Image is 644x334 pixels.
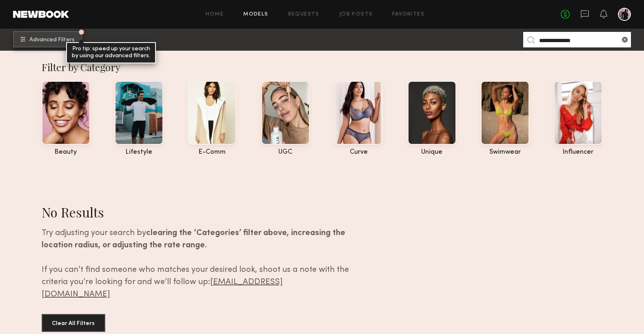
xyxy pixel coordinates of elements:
button: Advanced Filters [13,31,82,47]
a: Favorites [392,12,424,17]
div: curve [334,149,383,156]
div: Try adjusting your search by . If you can’t find someone who matches your desired look, shoot us ... [42,227,349,301]
button: Clear All Filters [42,314,105,332]
a: Job Posts [339,12,373,17]
div: beauty [42,149,90,156]
span: Advanced Filters [29,37,75,43]
div: lifestyle [115,149,163,156]
a: Models [243,12,268,17]
div: e-comm [188,149,236,156]
a: Requests [288,12,320,17]
div: No Results [42,203,349,221]
div: influencer [554,149,602,156]
div: Pro tip: speed up your search by using our advanced filters. [66,42,156,63]
a: Home [206,12,224,17]
b: clearing the ‘Categories’ filter above, increasing the location radius, or adjusting the rate range [42,229,345,249]
div: Filter by Category [42,61,603,74]
div: unique [408,149,456,156]
div: UGC [261,149,310,156]
div: swimwear [481,149,529,156]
